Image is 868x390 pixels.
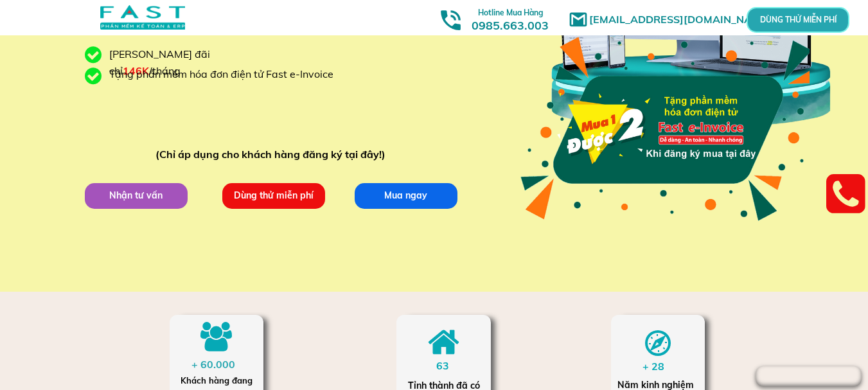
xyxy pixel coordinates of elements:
[155,146,391,163] div: (Chỉ áp dụng cho khách hàng đăng ký tại đây!)
[642,359,677,375] div: + 28
[436,358,461,375] div: 63
[109,46,276,79] div: [PERSON_NAME] đãi chỉ /tháng
[457,4,563,32] h3: 0985.663.003
[478,8,543,17] span: Hotline Mua Hàng
[191,357,242,373] div: + 60.000
[123,64,149,77] span: 146K
[85,183,188,209] p: Nhận tư vấn
[355,183,457,209] p: Mua ngay
[222,183,325,209] p: Dùng thử miễn phí
[589,12,779,28] h1: [EMAIL_ADDRESS][DOMAIN_NAME]
[109,66,343,83] div: Tặng phần mềm hóa đơn điện tử Fast e-Invoice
